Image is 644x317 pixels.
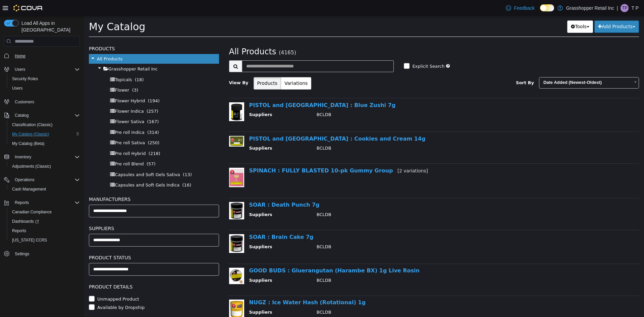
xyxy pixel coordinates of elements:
[64,83,76,88] span: (194)
[9,208,54,216] a: Canadian Compliance
[165,218,230,224] a: SOAR : Brain Cake 7g
[145,31,193,41] span: All Products
[9,121,80,129] span: Classification (Classic)
[9,84,80,92] span: Users
[12,237,47,243] span: [US_STATE] CCRS
[19,20,80,33] span: Load All Apps in [GEOGRAPHIC_DATA]
[31,72,45,77] span: Flower
[9,227,80,235] span: Reports
[9,130,80,138] span: My Catalog (Classic)
[9,236,50,244] a: [US_STATE] CCRS
[31,114,60,119] span: Pre roll Indica
[7,120,83,129] button: Classification (Classic)
[12,187,46,192] span: Cash Management
[314,152,344,158] small: [2 variations]
[51,61,60,66] span: (18)
[631,4,639,12] p: T P
[170,61,197,74] button: Products
[12,164,51,169] span: Adjustments (Classic)
[9,130,52,138] a: My Catalog (Classic)
[455,62,546,72] span: Date Added (Newest-Oldest)
[5,5,61,17] span: My Catalog
[63,146,72,151] span: (57)
[12,122,53,127] span: Classification (Classic)
[9,185,49,193] a: Cash Management
[145,120,160,131] img: 150
[1,65,83,74] button: Users
[12,86,22,91] span: Users
[540,4,554,11] input: Dark Mode
[228,261,540,270] td: BCLDB
[9,162,54,170] a: Adjustments (Classic)
[15,251,29,257] span: Settings
[12,219,39,224] span: Dashboards
[165,293,228,302] th: Suppliers
[7,139,83,148] button: My Catalog (Beta)
[12,98,80,106] span: Customers
[1,51,83,60] button: Home
[63,103,75,108] span: (167)
[165,120,342,126] a: PISTOL and [GEOGRAPHIC_DATA] : Cookies and Cream 14g
[9,208,80,216] span: Canadian Compliance
[12,51,80,60] span: Home
[15,67,25,72] span: Users
[483,5,509,17] button: Tools
[566,4,614,12] p: Grasshopper Retail Inc
[327,47,361,54] label: Explicit Search
[15,200,29,205] span: Reports
[165,86,312,93] a: PISTOL and [GEOGRAPHIC_DATA] : Blue Zushi 7g
[514,5,534,11] span: Feedback
[4,48,80,276] nav: Complex example
[617,4,618,12] p: |
[15,154,31,160] span: Inventory
[9,84,25,92] a: Users
[9,75,41,83] a: Security Roles
[31,167,96,172] span: Capsules and Soft Gels Indica
[432,64,450,69] span: Sort By
[1,175,83,184] button: Operations
[31,146,60,151] span: Pre roll Blend
[7,226,83,235] button: Reports
[511,5,555,17] button: Add Products
[145,87,160,105] img: 150
[63,114,75,119] span: (314)
[48,72,54,77] span: (3)
[621,4,629,12] div: T P
[15,53,25,59] span: Home
[228,196,540,204] td: BCLDB
[12,52,28,60] a: Home
[31,83,61,88] span: Flower Hybrid
[9,217,42,225] a: Dashboards
[228,228,540,236] td: BCLDB
[12,250,80,258] span: Settings
[12,228,26,233] span: Reports
[31,156,96,161] span: Capsules and Soft Gels Sativa
[1,152,83,162] button: Inventory
[31,93,60,98] span: Flower Indica
[9,236,80,244] span: Washington CCRS
[195,34,212,40] small: (4165)
[9,227,29,235] a: Reports
[228,96,540,104] td: BCLDB
[165,196,228,204] th: Suppliers
[12,141,45,146] span: My Catalog (Beta)
[5,29,135,37] h5: Products
[165,228,228,236] th: Suppliers
[12,111,31,119] button: Catalog
[64,124,75,129] span: (250)
[12,131,49,137] span: My Catalog (Classic)
[12,288,61,295] label: Available by Dropship
[12,199,32,207] button: Reports
[31,124,61,129] span: Pre roll Sativa
[9,217,80,225] span: Dashboards
[1,97,83,107] button: Customers
[145,186,160,204] img: 150
[165,283,282,290] a: NUGZ : Ice Water Hash (Rotational) 1g
[7,217,83,226] a: Dashboards
[7,129,83,139] button: My Catalog (Classic)
[12,280,55,287] label: Unmapped Product
[12,98,37,106] a: Customers
[9,140,47,148] a: My Catalog (Beta)
[31,61,48,66] span: Topicals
